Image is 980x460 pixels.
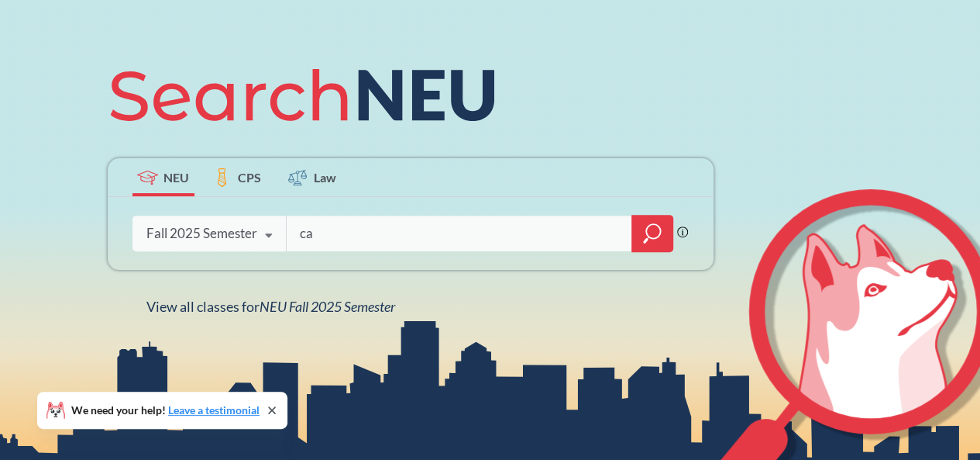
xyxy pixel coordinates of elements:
svg: magnifying glass [643,223,662,244]
div: Fall 2025 Semester [146,225,257,242]
span: NEU Fall 2025 Semester [260,298,395,315]
span: View all classes for [146,298,395,315]
div: magnifying glass [631,215,673,252]
span: CPS [238,168,261,186]
a: Leave a testimonial [168,403,260,417]
span: NEU [163,168,189,186]
input: Class, professor, course number, "phrase" [298,217,621,250]
span: We need your help! [71,405,260,416]
span: Law [314,168,336,186]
